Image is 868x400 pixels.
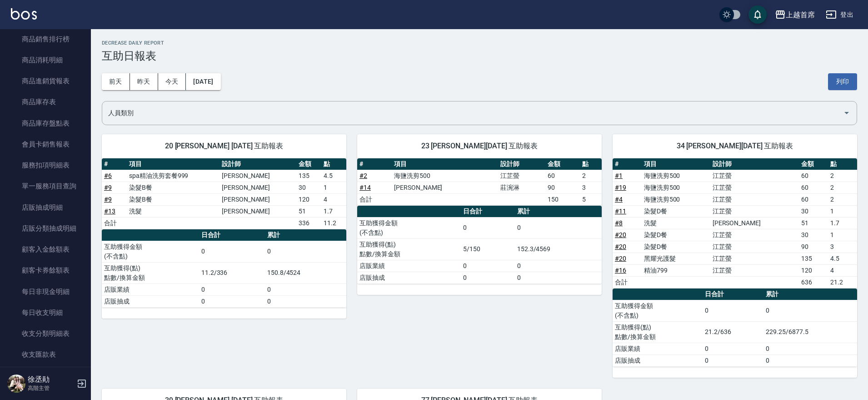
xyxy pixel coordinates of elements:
td: 染髮B餐 [127,182,219,193]
td: 60 [799,182,828,193]
td: 336 [296,217,321,229]
td: 互助獲得(點) 點數/換算金額 [613,321,703,343]
td: 11.2 [321,217,346,229]
td: 3 [580,182,602,193]
a: 商品庫存表 [4,91,87,112]
td: 江芷螢 [710,253,799,264]
td: 135 [799,253,828,264]
a: 每日收支明細 [4,302,87,323]
td: 0 [199,295,265,307]
td: 150.8/4524 [265,262,346,284]
a: #9 [104,184,112,191]
a: 會員卡銷售報表 [4,134,87,155]
td: 互助獲得金額 (不含點) [357,217,461,238]
th: 累計 [515,206,602,218]
td: 2 [828,182,857,193]
a: #1 [615,172,623,179]
td: 0 [763,343,857,354]
td: 51 [296,205,321,217]
th: 設計師 [498,158,545,170]
td: 2 [828,193,857,205]
td: 染髮D餐 [642,229,710,241]
th: 日合計 [461,206,515,218]
td: 0 [199,241,265,262]
th: # [357,158,392,170]
td: 店販業績 [357,260,461,272]
h5: 徐丞勛 [28,375,74,384]
td: 3 [828,241,857,253]
a: 服務扣項明細表 [4,155,87,176]
td: 莊涴淋 [498,182,545,193]
button: [DATE] [186,73,220,90]
td: 636 [799,276,828,288]
span: 34 [PERSON_NAME][DATE] 互助報表 [624,142,846,151]
a: 店販抽成明細 [4,197,87,218]
td: 店販抽成 [357,272,461,284]
td: 合計 [102,217,127,229]
td: 海鹽洗剪500 [642,193,710,205]
a: #2 [359,172,367,179]
a: 每日非現金明細 [4,281,87,302]
a: 顧客入金餘額表 [4,239,87,260]
td: 0 [461,260,515,272]
td: 海鹽洗剪500 [392,170,498,182]
td: 黑耀光護髮 [642,253,710,264]
td: 4 [828,264,857,276]
td: 互助獲得(點) 點數/換算金額 [102,262,199,284]
td: 90 [545,182,580,193]
table: a dense table [102,158,346,229]
td: 0 [763,354,857,366]
a: #20 [615,243,626,250]
a: 商品庫存盤點表 [4,113,87,134]
a: 商品銷售排行榜 [4,29,87,50]
td: spa精油洗剪套餐999 [127,170,219,182]
td: 60 [799,193,828,205]
th: 累計 [763,289,857,300]
td: 江芷螢 [710,182,799,193]
td: 2 [580,170,602,182]
a: #16 [615,267,626,274]
td: 0 [703,343,763,354]
th: # [102,158,127,170]
td: 135 [296,170,321,182]
th: 項目 [392,158,498,170]
td: 江芷螢 [710,193,799,205]
a: 商品消耗明細 [4,50,87,71]
th: 累計 [265,229,346,241]
th: 日合計 [703,289,763,300]
td: 江芷螢 [710,205,799,217]
img: Person [7,375,25,393]
td: 江芷螢 [710,170,799,182]
a: #20 [615,255,626,262]
td: 1 [828,229,857,241]
td: 精油799 [642,264,710,276]
td: 0 [763,300,857,321]
td: [PERSON_NAME] [392,182,498,193]
td: 21.2/636 [703,321,763,343]
td: 120 [296,193,321,205]
td: 152.3/4569 [515,238,602,260]
td: 店販業績 [102,284,199,295]
td: 0 [461,217,515,238]
th: 點 [321,158,346,170]
input: 人員名稱 [106,105,839,121]
td: 60 [799,170,828,182]
td: 21.2 [828,276,857,288]
td: 1.7 [321,205,346,217]
a: #8 [615,219,623,227]
button: 昨天 [130,73,158,90]
a: #20 [615,231,626,238]
td: 染髮B餐 [127,193,219,205]
td: 1.7 [828,217,857,229]
table: a dense table [102,229,346,308]
a: #19 [615,184,626,191]
td: 店販業績 [613,343,703,354]
a: 收支匯款表 [4,344,87,365]
h3: 互助日報表 [102,50,857,62]
td: 染髮D餐 [642,241,710,253]
td: 1 [828,205,857,217]
td: 1 [321,182,346,193]
table: a dense table [613,289,857,367]
a: #11 [615,208,626,215]
td: 合計 [357,193,392,205]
